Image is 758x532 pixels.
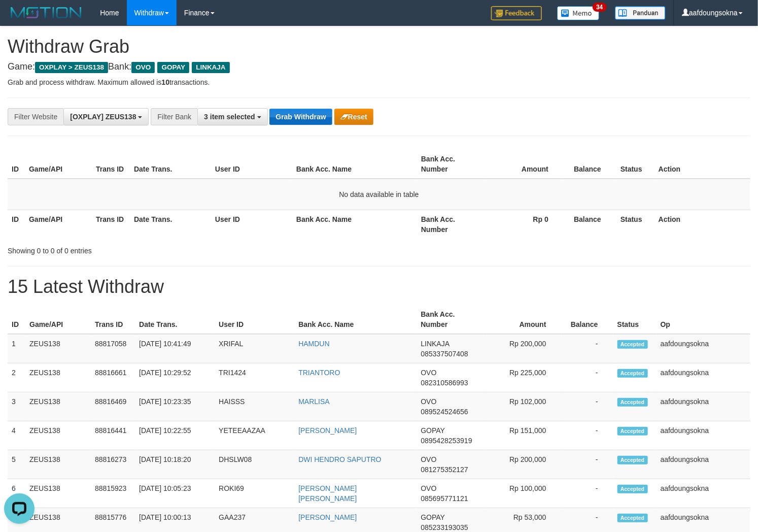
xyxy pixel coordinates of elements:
a: MARLISA [298,397,329,406]
div: Filter Bank [151,108,197,125]
td: - [562,450,613,479]
td: ROKI69 [215,479,294,508]
p: Grab and process withdraw. Maximum allowed is transactions. [8,77,750,87]
h4: Game: Bank: [8,62,750,72]
span: OVO [421,484,436,492]
td: [DATE] 10:22:55 [135,421,215,450]
td: 88816469 [91,392,135,421]
td: 4 [8,421,25,450]
span: Copy 089524524656 to clipboard [421,408,468,416]
td: ZEUS138 [25,334,91,363]
span: Copy 085695771121 to clipboard [421,494,468,503]
td: 88816273 [91,450,135,479]
th: Status [616,150,654,179]
th: Trans ID [91,305,135,334]
td: [DATE] 10:05:23 [135,479,215,508]
td: - [562,334,613,363]
td: [DATE] 10:41:49 [135,334,215,363]
button: 3 item selected [197,108,267,125]
td: HAISSS [215,392,294,421]
span: Accepted [617,485,648,493]
span: OVO [421,455,436,463]
th: Trans ID [92,210,130,239]
td: ZEUS138 [25,392,91,421]
td: aafdoungsokna [657,363,750,392]
th: ID [8,305,25,334]
th: Status [613,305,657,334]
td: - [562,363,613,392]
th: Amount [484,150,564,179]
td: aafdoungsokna [657,334,750,363]
td: aafdoungsokna [657,392,750,421]
th: Bank Acc. Name [292,210,417,239]
th: Game/API [25,305,91,334]
th: Op [657,305,750,334]
a: TRIANTORO [298,369,340,377]
th: Game/API [25,150,92,179]
th: Bank Acc. Name [294,305,417,334]
th: User ID [211,150,292,179]
span: Accepted [617,369,648,378]
span: Accepted [617,427,648,436]
th: Date Trans. [135,305,215,334]
td: Rp 151,000 [484,421,562,450]
span: Copy 082310586993 to clipboard [421,379,468,387]
div: Filter Website [8,108,63,125]
td: [DATE] 10:18:20 [135,450,215,479]
img: MOTION_logo.png [8,5,85,20]
td: 88815923 [91,479,135,508]
img: Button%20Memo.svg [557,6,600,20]
th: Balance [564,210,616,239]
span: Accepted [617,514,648,522]
td: 88816661 [91,363,135,392]
span: OVO [421,369,436,377]
td: 3 [8,392,25,421]
th: Game/API [25,210,92,239]
img: Feedback.jpg [491,6,542,20]
td: TRI1424 [215,363,294,392]
strong: 10 [161,78,169,86]
span: Copy 081275352127 to clipboard [421,465,468,474]
td: 6 [8,479,25,508]
td: ZEUS138 [25,450,91,479]
span: 34 [593,3,606,12]
td: aafdoungsokna [657,421,750,450]
a: [PERSON_NAME] [298,513,357,521]
h1: 15 Latest Withdraw [8,277,750,297]
td: aafdoungsokna [657,479,750,508]
span: 3 item selected [204,113,255,121]
td: aafdoungsokna [657,450,750,479]
img: panduan.png [615,6,666,20]
a: [PERSON_NAME] [298,426,357,435]
td: - [562,421,613,450]
span: GOPAY [421,426,444,435]
td: 88816441 [91,421,135,450]
th: User ID [215,305,294,334]
span: Accepted [617,456,648,464]
span: OVO [421,397,436,406]
th: Bank Acc. Name [292,150,417,179]
button: Reset [334,109,373,125]
span: OXPLAY > ZEUS138 [35,62,108,73]
td: DHSLW08 [215,450,294,479]
td: XRIFAL [215,334,294,363]
h1: Withdraw Grab [8,37,750,57]
td: - [562,392,613,421]
td: 88817058 [91,334,135,363]
button: [OXPLAY] ZEUS138 [63,108,149,125]
td: Rp 100,000 [484,479,562,508]
button: Grab Withdraw [269,109,332,125]
a: DWI HENDRO SAPUTRO [298,455,381,463]
th: User ID [211,210,292,239]
th: Action [654,150,750,179]
td: No data available in table [8,179,750,210]
th: Bank Acc. Number [417,150,484,179]
td: Rp 102,000 [484,392,562,421]
th: Trans ID [92,150,130,179]
th: Amount [484,305,562,334]
th: Bank Acc. Number [417,305,483,334]
td: Rp 225,000 [484,363,562,392]
a: [PERSON_NAME] [PERSON_NAME] [298,484,357,503]
span: Copy 085233193035 to clipboard [421,523,468,531]
td: 5 [8,450,25,479]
